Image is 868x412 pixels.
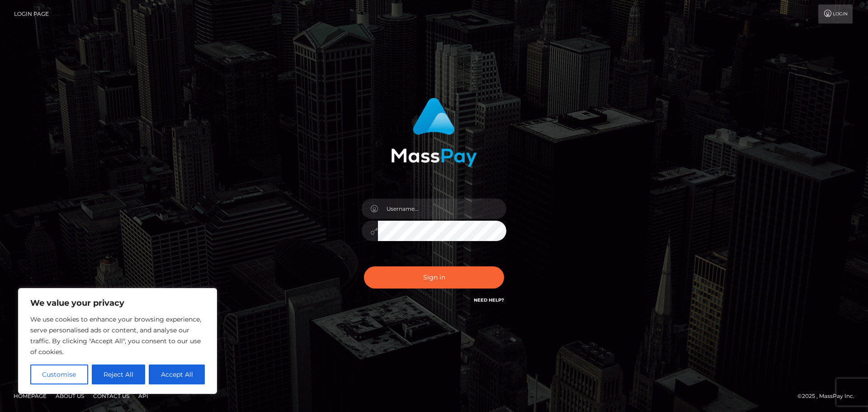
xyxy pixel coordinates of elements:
[18,288,217,394] div: We value your privacy
[797,391,861,401] div: © 2025 , MassPay Inc.
[14,5,49,24] a: Login Page
[52,389,88,403] a: About Us
[30,365,88,384] button: Customise
[818,5,853,24] a: Login
[90,389,133,403] a: Contact Us
[92,365,146,384] button: Reject All
[149,365,205,384] button: Accept All
[391,98,477,167] img: MassPay Login
[378,199,506,219] input: Username...
[30,314,205,357] p: We use cookies to enhance your browsing experience, serve personalised ads or content, and analys...
[10,389,50,403] a: Homepage
[474,297,504,303] a: Need Help?
[364,266,504,289] button: Sign in
[135,389,152,403] a: API
[30,298,205,308] p: We value your privacy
